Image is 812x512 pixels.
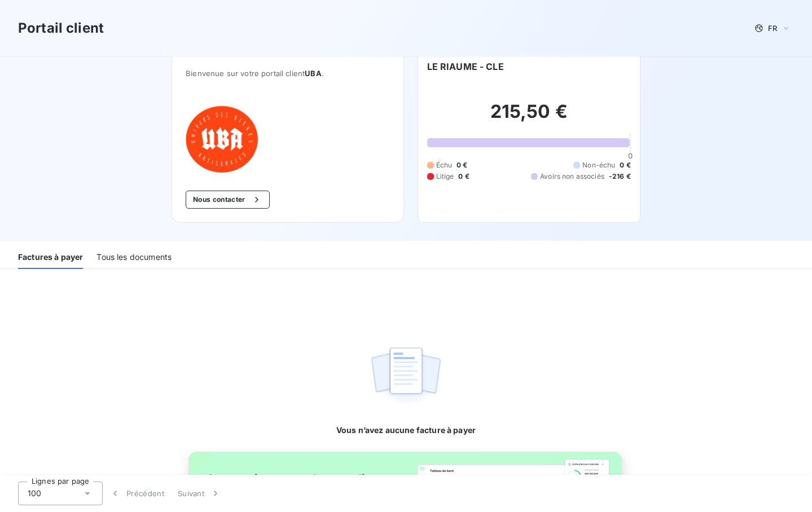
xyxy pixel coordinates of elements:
[457,160,467,170] span: 0 €
[436,160,453,170] span: Échu
[186,69,389,78] span: Bienvenue sur votre portail client .
[186,191,269,209] button: Nous contacter
[582,160,615,170] span: Non-échu
[18,245,83,269] div: Factures à payer
[768,24,777,33] span: FR
[28,488,41,499] span: 100
[427,100,631,134] h2: 215,50 €
[305,69,321,78] span: UBA
[436,171,454,182] span: Litige
[609,171,631,182] span: -216 €
[18,18,104,38] h3: Portail client
[96,245,172,269] div: Tous les documents
[540,171,604,182] span: Avoirs non associés
[628,151,633,160] span: 0
[458,171,469,182] span: 0 €
[620,160,630,170] span: 0 €
[336,425,476,436] span: Vous n’avez aucune facture à payer
[427,60,504,73] h6: LE RIAUME - CLE
[186,105,258,173] img: Company logo
[171,482,228,505] button: Suivant
[103,482,171,505] button: Précédent
[370,341,442,411] img: empty state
